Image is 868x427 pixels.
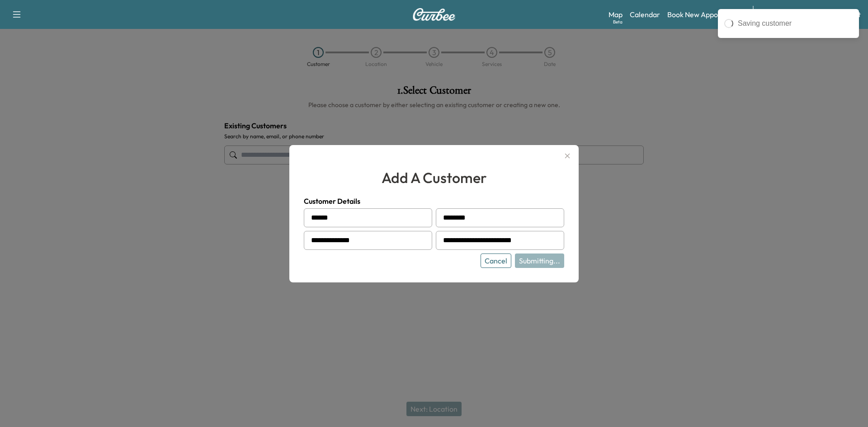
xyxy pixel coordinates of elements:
[613,19,623,25] div: Beta
[304,167,564,188] h2: add a customer
[412,8,456,21] img: Curbee Logo
[609,9,623,20] a: MapBeta
[304,196,564,206] h4: Customer Details
[667,9,744,20] a: Book New Appointment
[481,253,511,268] button: Cancel
[738,18,853,29] div: Saving customer
[630,9,660,20] a: Calendar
